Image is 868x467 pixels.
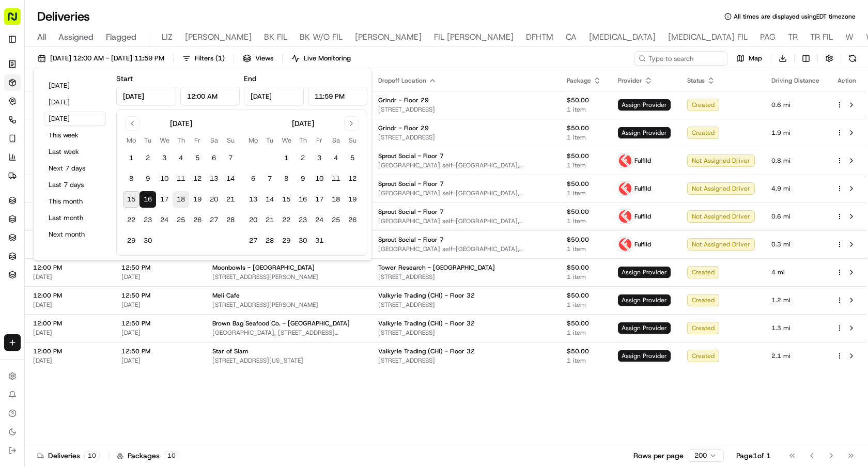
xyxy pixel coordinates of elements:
button: 25 [173,212,189,228]
span: 1 item [567,245,601,253]
span: 12:00 PM [33,263,105,272]
button: 19 [344,191,361,208]
button: 8 [278,170,295,187]
span: [STREET_ADDRESS] [378,133,550,142]
button: 7 [222,150,239,166]
span: Klarizel Pensader [32,160,85,168]
span: CA [566,31,577,43]
button: 30 [139,232,156,249]
span: FIL [PERSON_NAME] [434,31,514,43]
img: 1736555255976-a54dd68f-1ca7-489b-9aae-adbdc363a1c4 [10,99,29,117]
span: $50.00 [567,263,601,272]
span: [DATE] [121,301,196,309]
span: 0.6 mi [771,212,819,221]
span: 1 item [567,105,601,114]
button: Live Monitoring [287,51,355,66]
span: Driving Distance [771,76,819,85]
button: 10 [311,170,328,187]
p: Welcome 👋 [10,41,188,58]
span: [GEOGRAPHIC_DATA] self-[GEOGRAPHIC_DATA], [STREET_ADDRESS] [378,217,550,225]
span: 12:00 PM [33,319,105,328]
button: [DATE] 12:00 AM - [DATE] 11:59 PM [33,51,169,66]
span: [GEOGRAPHIC_DATA] self-[GEOGRAPHIC_DATA], [STREET_ADDRESS] [378,189,550,197]
th: Friday [311,135,328,146]
button: 4 [328,150,344,166]
span: 0.8 mi [771,157,819,165]
button: 13 [206,170,222,187]
button: 6 [206,150,222,166]
span: 12:50 PM [121,263,196,272]
button: 1 [278,150,295,166]
th: Thursday [173,135,189,146]
input: Time [308,87,368,105]
span: $50.00 [567,180,601,188]
span: Sprout Social - Floor 7 [378,152,444,160]
span: Fulflld [634,212,651,221]
span: Tower Research - [GEOGRAPHIC_DATA] [378,263,495,272]
button: 7 [261,170,278,187]
button: 1 [123,150,139,166]
span: Flagged [106,31,136,43]
span: Fulflld [634,240,651,248]
button: 6 [245,170,261,187]
button: 14 [222,170,239,187]
span: [MEDICAL_DATA] [589,31,656,43]
span: Package [567,76,591,85]
button: 24 [156,212,173,228]
button: 23 [139,212,156,228]
span: [STREET_ADDRESS] [378,301,550,309]
span: 12:00 PM [33,347,105,355]
button: 18 [328,191,344,208]
button: This week [44,128,106,143]
button: [DATE] [44,95,106,110]
button: 22 [123,212,139,228]
th: Monday [123,135,139,146]
span: DFHTM [526,31,553,43]
span: [STREET_ADDRESS][PERSON_NAME] [212,301,362,309]
span: Assign Provider [618,350,671,362]
span: [DATE] [33,329,105,337]
span: Valkyrie Trading (CHI) - Floor 32 [378,319,475,328]
div: Start new chat [47,99,169,109]
span: [DATE] [121,273,196,281]
img: Nash [10,10,31,31]
span: 1 item [567,217,601,225]
span: 4 mi [771,268,819,276]
span: 4.9 mi [771,184,819,193]
button: 13 [245,191,261,208]
span: 1 item [567,356,601,365]
button: Start new chat [176,102,188,114]
th: Tuesday [261,135,278,146]
img: profile_Fulflld_OnFleet_Thistle_SF.png [618,238,632,251]
span: 12:50 PM [121,291,196,300]
button: 14 [261,191,278,208]
button: 28 [222,212,239,228]
span: 12:50 PM [121,347,196,355]
span: 0.3 mi [771,240,819,248]
span: Knowledge Base [21,203,79,213]
span: BK FIL [264,31,287,43]
span: Fulflld [634,184,651,193]
span: 12:00 PM [33,291,105,300]
span: Views [255,54,273,63]
label: Start [116,74,133,83]
span: Grindr - Floor 29 [378,96,429,104]
span: Assign Provider [618,99,671,111]
span: Sprout Social - Floor 7 [378,208,444,216]
button: Go to next month [344,116,359,131]
span: Grindr - Floor 29 [378,124,429,132]
p: Rows per page [633,450,684,461]
button: Next month [44,227,106,242]
span: API Documentation [98,203,166,213]
span: Valkyrie Trading (CHI) - Floor 32 [378,291,475,300]
span: Pylon [103,228,125,236]
div: We're available if you need us! [47,109,142,117]
th: Thursday [295,135,311,146]
span: [GEOGRAPHIC_DATA] self-[GEOGRAPHIC_DATA], [STREET_ADDRESS] [378,161,550,169]
button: Last month [44,211,106,225]
button: 11 [328,170,344,187]
a: 📗Knowledge Base [6,199,83,217]
span: [STREET_ADDRESS] [378,356,550,365]
span: $50.00 [567,208,601,216]
button: 23 [295,212,311,228]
